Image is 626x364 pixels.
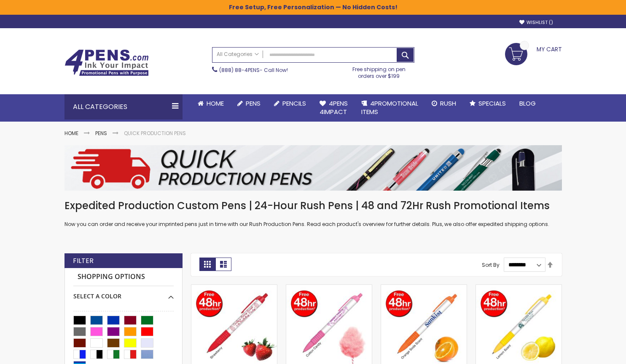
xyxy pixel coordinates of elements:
[320,99,348,116] span: 4Pens 4impact
[64,145,562,191] img: Quick Production Pens
[513,94,543,113] a: Blog
[64,199,562,213] h1: Expedited Production Custom Pens | 24-Hour Rush Pens | 48 and 72Hr Rush Promotional Items
[199,258,215,271] strong: Grid
[191,284,277,292] a: PenScents™ Scented Pens - Strawberry Scent, 48-Hr Production
[476,284,562,292] a: PenScents™ Scented Pens - Lemon Scent, 48 HR Production
[64,221,562,228] p: Now you can order and receive your imprinted pens just in time with our Rush Production Pens. Rea...
[381,284,467,292] a: PenScents™ Scented Pens - Orange Scent, 48 Hr Production
[95,130,107,137] a: Pens
[361,99,418,116] span: 4PROMOTIONAL ITEMS
[73,268,174,286] strong: Shopping Options
[217,51,259,58] span: All Categories
[64,94,183,120] div: All Categories
[344,63,414,80] div: Free shipping on pen orders over $199
[73,286,174,300] div: Select A Color
[425,94,463,113] a: Rush
[64,49,149,76] img: 4Pens Custom Pens and Promotional Products
[482,261,500,268] label: Sort By
[440,99,456,108] span: Rush
[267,94,313,113] a: Pencils
[286,284,372,292] a: PenScents™ Scented Pens - Cotton Candy Scent, 48 Hour Production
[313,94,355,122] a: 4Pens4impact
[282,99,306,108] span: Pencils
[191,94,231,113] a: Home
[519,19,553,26] a: Wishlist
[73,256,94,266] strong: Filter
[207,99,224,108] span: Home
[246,99,261,108] span: Pens
[478,99,506,108] span: Specials
[219,66,288,74] span: - Call Now!
[212,48,263,61] a: All Categories
[64,130,78,137] a: Home
[463,94,513,113] a: Specials
[355,94,425,122] a: 4PROMOTIONALITEMS
[219,66,260,74] a: (888) 88-4PENS
[124,130,186,137] strong: Quick Production Pens
[519,99,536,108] span: Blog
[231,94,267,113] a: Pens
